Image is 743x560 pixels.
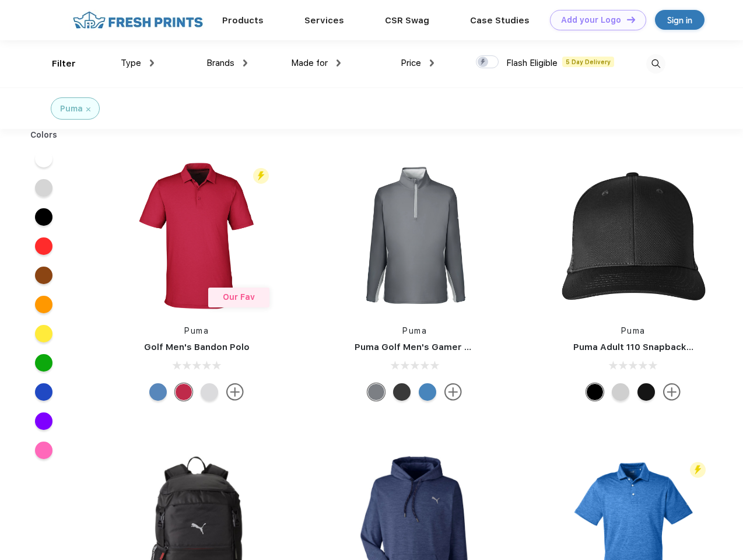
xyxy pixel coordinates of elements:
div: Colors [22,129,66,141]
div: Quiet Shade [367,383,385,401]
img: dropdown.png [243,60,247,66]
img: more.svg [444,383,462,401]
a: Services [304,15,344,26]
a: Sign in [655,10,705,30]
img: dropdown.png [337,60,341,66]
a: Puma Golf Men's Gamer Golf Quarter-Zip [355,342,539,352]
div: Ski Patrol [175,383,192,401]
img: DT [627,16,635,23]
img: fo%20logo%202.webp [69,10,206,30]
div: Puma [60,103,83,115]
span: Type [121,58,141,68]
div: Bright Cobalt [419,383,436,401]
img: dropdown.png [430,60,434,66]
img: more.svg [663,383,681,401]
span: Brands [206,58,234,68]
div: Lake Blue [149,383,167,401]
div: Puma Black [393,383,411,401]
div: High Rise [201,383,218,401]
img: flash_active_toggle.svg [253,168,269,184]
img: dropdown.png [150,60,154,66]
img: flash_active_toggle.svg [690,462,706,478]
a: Products [222,15,264,26]
span: Our Fav [223,292,255,302]
span: 5 Day Delivery [562,57,614,67]
img: func=resize&h=266 [337,158,492,313]
a: Puma [621,326,646,335]
img: func=resize&h=266 [119,158,274,313]
a: Golf Men's Bandon Polo [144,342,250,352]
span: Flash Eligible [506,58,558,68]
div: Pma Blk Pma Blk [586,383,604,401]
div: Add your Logo [561,15,621,25]
div: Pma Blk with Pma Blk [637,383,655,401]
div: Filter [52,57,76,71]
img: desktop_search.svg [646,54,665,73]
img: filter_cancel.svg [86,107,90,111]
span: Made for [291,58,328,68]
img: more.svg [226,383,244,401]
span: Price [401,58,421,68]
a: Puma [402,326,427,335]
a: Puma [184,326,209,335]
div: Sign in [667,13,692,27]
img: func=resize&h=266 [556,158,711,313]
a: CSR Swag [385,15,429,26]
div: Quarry Brt Whit [612,383,629,401]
